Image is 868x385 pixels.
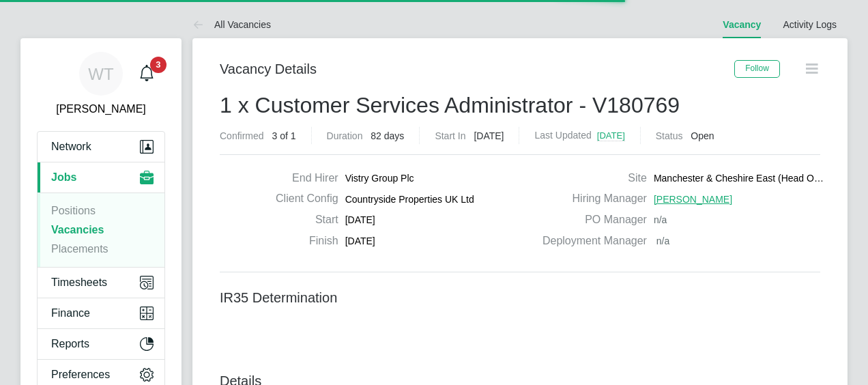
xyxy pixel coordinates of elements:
[263,213,338,227] label: Start
[51,141,91,153] span: Network
[345,235,375,247] span: [DATE]
[38,329,164,359] button: Reports
[474,130,504,141] span: [DATE]
[691,130,714,141] span: Open
[51,307,90,319] span: Finance
[51,171,76,184] span: Jobs
[51,243,108,255] a: Placements
[272,130,295,141] span: 3 of 1
[327,130,363,142] label: Duration
[654,193,732,205] span: [PERSON_NAME]
[345,193,474,205] span: Countryside Properties UK Ltd
[345,172,414,184] span: Vistry Group Plc
[150,57,167,73] span: 3
[51,369,110,381] span: Preferences
[371,130,404,141] span: 82 days
[783,19,837,30] a: Activity Logs
[263,171,338,186] label: End Hirer
[38,192,164,267] div: Jobs
[532,192,647,206] label: Hiring Manager
[656,235,669,247] span: n/a
[220,289,820,306] h3: IR35 Determination
[133,52,160,96] a: 3
[654,172,824,184] span: Manchester & Cheshire East (Head O…
[532,213,647,227] label: PO Manager
[37,101,165,117] span: Wendy Turner
[38,132,164,162] button: Network
[532,234,647,248] label: Deployment Manager
[532,171,647,186] label: Site
[220,60,734,78] h3: Vacancy Details
[51,224,104,236] a: Vacancies
[51,276,107,289] span: Timesheets
[534,129,591,141] label: Last Updated
[51,205,96,216] a: Positions
[38,162,164,192] button: Jobs
[435,130,465,142] label: Start In
[88,65,113,83] span: WT
[345,214,375,226] span: [DATE]
[192,19,271,30] a: All Vacancies
[51,338,89,350] span: Reports
[656,130,683,142] label: Status
[37,52,165,117] a: WT[PERSON_NAME]
[263,192,338,206] label: Client Config
[734,60,780,78] button: Follow
[220,93,680,117] span: 1 x Customer Services Administrator - V180769
[654,214,667,226] span: n/a
[263,234,338,248] label: Finish
[38,268,164,298] button: Timesheets
[220,130,264,142] label: Confirmed
[723,19,761,30] a: Vacancy
[597,130,625,141] span: [DATE]
[38,298,164,328] button: Finance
